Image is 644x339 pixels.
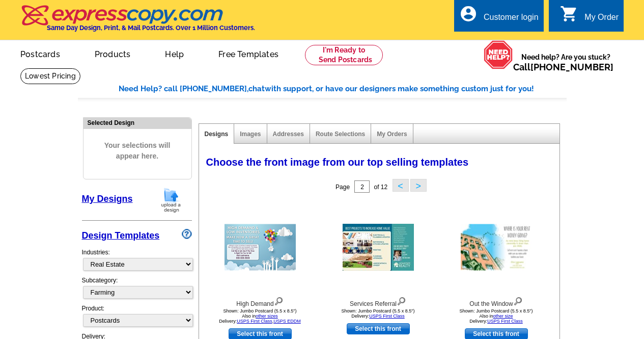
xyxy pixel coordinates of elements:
[82,243,192,276] div: Industries:
[322,308,434,319] div: Shown: Jumbo Postcard (5.5 x 8.5") Delivery:
[335,184,350,191] span: Page
[377,131,407,138] a: My Orders
[273,319,301,324] a: USPS EDDM
[82,230,160,241] a: Design Templates
[82,194,133,204] a: My Designs
[560,5,578,23] i: shopping_cart
[461,224,532,271] img: Out the Window
[493,314,513,319] a: other size
[343,224,414,271] img: Services Referral
[484,13,539,27] div: Customer login
[149,41,200,65] a: Help
[369,314,405,319] a: USPS First Class
[83,118,191,127] div: Selected Design
[513,52,619,72] span: Need help? Are you stuck?
[158,187,184,213] img: upload-design
[274,295,284,306] img: view design details
[440,308,552,324] div: Shown: Jumbo Postcard (5.5 x 8.5") Delivery:
[82,276,192,304] div: Subcategory:
[397,295,406,306] img: view design details
[4,41,76,65] a: Postcards
[47,24,255,32] h4: Same Day Design, Print, & Mail Postcards. Over 1 Million Customers.
[459,11,539,24] a: account_circle Customer login
[206,157,469,168] span: Choose the front image from our top selling templates
[513,62,613,72] span: Call
[513,295,523,306] img: view design details
[242,314,278,319] span: Also in
[91,130,184,172] span: Your selections will appear here.
[374,184,387,191] span: of 12
[530,62,613,72] a: [PHONE_NUMBER]
[225,224,296,271] img: High Demand
[82,304,192,332] div: Product:
[204,308,316,324] div: Shown: Jumbo Postcard (5.5 x 8.5") Delivery: ,
[322,295,434,308] div: Services Referral
[459,5,478,23] i: account_circle
[202,41,295,65] a: Free Templates
[273,131,304,138] a: Addresses
[484,40,513,69] img: help
[347,323,410,334] a: use this design
[440,295,552,308] div: Out the Window
[205,131,229,138] a: Designs
[584,13,619,27] div: My Order
[393,179,409,192] button: <
[560,11,619,24] a: shopping_cart My Order
[248,84,265,93] span: chat
[20,12,255,32] a: Same Day Design, Print, & Mail Postcards. Over 1 Million Customers.
[256,314,278,319] a: other sizes
[237,319,272,324] a: USPS First Class
[78,41,147,65] a: Products
[316,131,365,138] a: Route Selections
[479,314,513,319] span: Also in
[501,307,644,339] iframe: LiveChat chat widget
[119,83,567,95] div: Need Help? call [PHONE_NUMBER], with support, or have our designers make something custom just fo...
[182,229,192,239] img: design-wizard-help-icon.png
[410,179,427,192] button: >
[240,131,261,138] a: Images
[487,319,523,324] a: USPS First Class
[204,295,316,308] div: High Demand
